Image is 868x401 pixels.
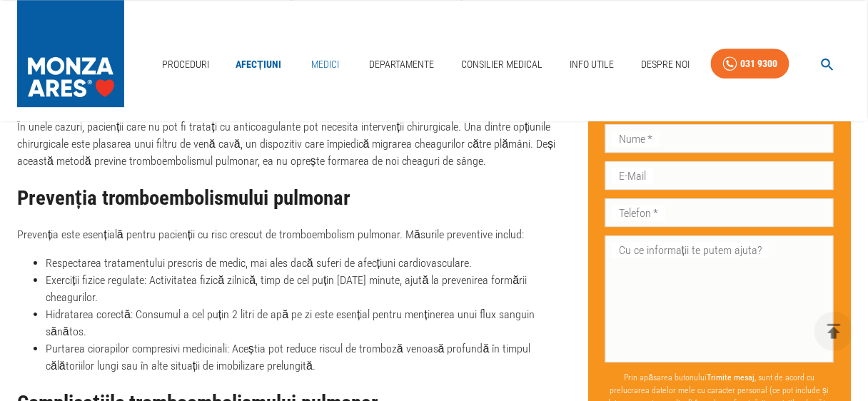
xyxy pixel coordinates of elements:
[635,50,695,79] a: Despre Noi
[46,272,565,306] li: Exerciții fizice regulate: Activitatea fizică zilnică, timp de cel puțin [DATE] minute, ajută la ...
[17,187,565,210] h2: Prevenția tromboembolismului pulmonar
[814,312,854,351] button: delete
[156,50,215,79] a: Proceduri
[456,50,549,79] a: Consilier Medical
[17,226,565,243] p: Prevenția este esențială pentru pacienții cu risc crescut de tromboembolism pulmonar. Măsurile pr...
[46,340,565,375] li: Purtarea ciorapilor compresivi medicinali: Aceștia pot reduce riscul de tromboză venoasă profundă...
[364,50,440,79] a: Departamente
[711,49,789,79] a: 031 9300
[564,50,620,79] a: Info Utile
[46,306,565,340] li: Hidratarea corectă: Consumul a cel puțin 2 litri de apă pe zi este esențial pentru menținerea unu...
[707,372,755,382] b: Trimite mesaj
[17,118,565,170] p: În unele cazuri, pacienții care nu pot fi tratați cu anticoagulante pot necesita intervenții chir...
[46,255,565,272] li: Respectarea tratamentului prescris de medic, mai ales dacă suferi de afecțiuni cardiovasculare.
[740,55,777,73] div: 031 9300
[231,50,288,79] a: Afecțiuni
[303,50,348,79] a: Medici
